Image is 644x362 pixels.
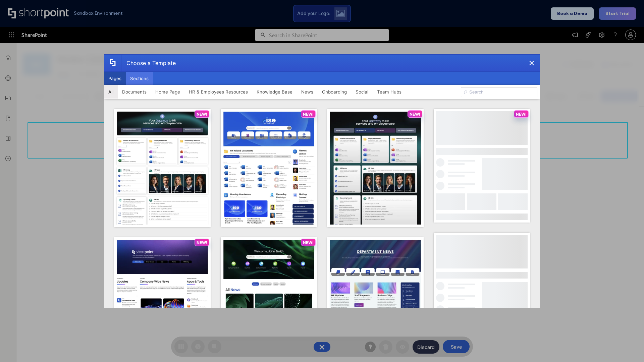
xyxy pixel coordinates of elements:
p: NEW! [303,240,314,245]
iframe: Chat Widget [610,330,644,362]
p: NEW! [516,112,527,117]
button: Team Hubs [373,85,406,99]
button: Social [351,85,373,99]
button: Documents [118,85,151,99]
p: NEW! [197,240,207,245]
p: NEW! [303,112,314,117]
input: Search [461,87,537,97]
p: NEW! [410,112,420,117]
button: Sections [126,72,153,85]
div: template selector [104,54,540,308]
button: Pages [104,72,126,85]
button: HR & Employees Resources [184,85,252,99]
button: Onboarding [318,85,351,99]
button: News [297,85,318,99]
p: NEW! [197,112,207,117]
button: All [104,85,118,99]
div: Choose a Template [121,55,176,71]
button: Home Page [151,85,184,99]
button: Knowledge Base [252,85,297,99]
